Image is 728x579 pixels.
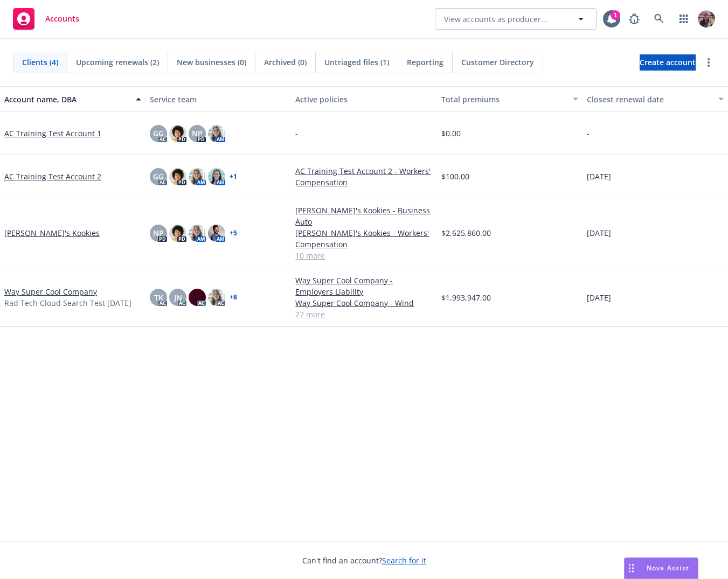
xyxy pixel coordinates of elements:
span: - [295,128,298,139]
span: Reporting [407,57,443,68]
img: photo [189,168,206,185]
span: [DATE] [587,171,611,182]
button: Total premiums [437,86,583,112]
a: Way Super Cool Company [4,286,97,297]
span: [DATE] [587,227,611,239]
span: TK [154,292,163,303]
span: JN [174,292,182,303]
span: NP [192,128,203,139]
span: Customer Directory [461,57,534,68]
span: Create account [640,52,696,73]
a: AC Training Test Account 1 [4,128,101,139]
a: Report a Bug [623,8,645,30]
span: Upcoming renewals (2) [76,57,159,68]
a: 27 more [295,309,432,320]
img: photo [208,125,225,142]
button: Active policies [291,86,436,112]
span: [DATE] [587,292,611,303]
span: $100.00 [441,171,469,182]
img: photo [208,168,225,185]
button: Closest renewal date [583,86,728,112]
img: photo [169,125,186,142]
span: Archived (0) [264,57,307,68]
img: photo [208,289,225,306]
a: Search for it [382,555,426,566]
a: Accounts [9,4,84,34]
span: Accounts [45,15,79,23]
a: Search [648,8,670,30]
a: Create account [640,54,696,71]
a: Way Super Cool Company - Employers Liability [295,275,432,297]
span: $1,993,947.00 [441,292,491,303]
a: Way Super Cool Company - Wind [295,297,432,309]
img: photo [169,225,186,242]
span: New businesses (0) [177,57,246,68]
img: photo [208,225,225,242]
a: + 1 [230,173,237,180]
img: photo [169,168,186,185]
div: 1 [611,10,620,20]
button: View accounts as producer... [435,8,597,30]
div: Closest renewal date [587,94,712,105]
img: photo [698,10,715,27]
span: NP [153,227,164,239]
span: - [587,128,590,139]
span: Can't find an account? [302,555,426,566]
a: Switch app [673,8,695,30]
div: Active policies [295,94,432,105]
span: View accounts as producer... [444,13,547,25]
a: [PERSON_NAME]'s Kookies - Business Auto [295,205,432,227]
a: [PERSON_NAME]'s Kookies - Workers' Compensation [295,227,432,250]
a: 10 more [295,250,432,261]
span: $0.00 [441,128,461,139]
a: + 5 [230,230,237,236]
a: more [702,56,715,69]
div: Drag to move [625,558,638,578]
div: Account name, DBA [4,94,129,105]
a: AC Training Test Account 2 - Workers' Compensation [295,165,432,188]
button: Nova Assist [624,557,698,579]
span: Untriaged files (1) [324,57,389,68]
span: GG [153,128,164,139]
button: Service team [145,86,291,112]
span: Clients (4) [22,57,58,68]
a: [PERSON_NAME]'s Kookies [4,227,100,239]
img: photo [189,225,206,242]
a: AC Training Test Account 2 [4,171,101,182]
div: Total premiums [441,94,566,105]
span: Rad Tech Cloud Search Test [DATE] [4,297,131,309]
span: GG [153,171,164,182]
img: photo [189,289,206,306]
span: $2,625,860.00 [441,227,491,239]
div: Service team [150,94,287,105]
span: Nova Assist [647,563,689,573]
a: + 8 [230,294,237,301]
